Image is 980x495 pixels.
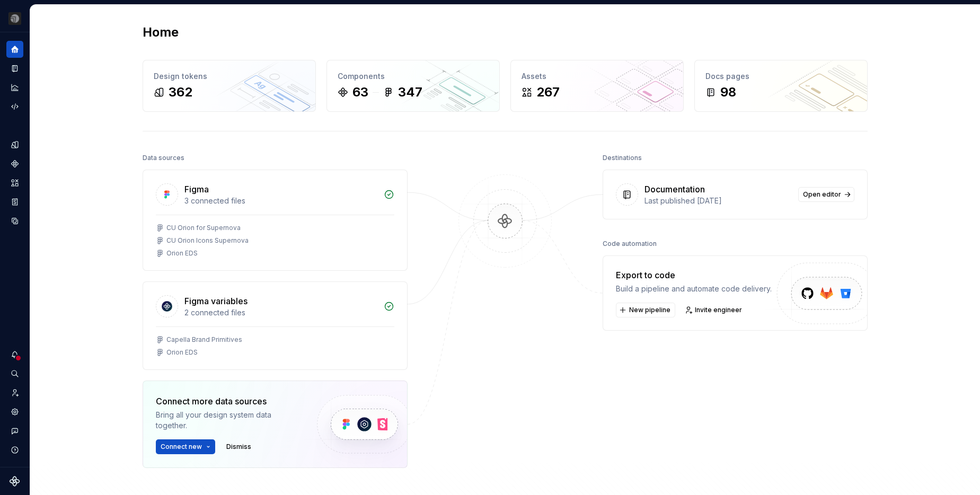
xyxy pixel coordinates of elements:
div: 3 connected files [184,196,377,206]
button: Search ⌘K [6,365,23,382]
div: 98 [720,84,736,101]
span: New pipeline [629,306,670,314]
div: Bring all your design system data together. [156,410,299,431]
a: Figma3 connected filesCU Orion for SupernovaCU Orion Icons SupernovaOrion EDS [143,170,408,271]
div: 347 [398,84,422,101]
div: CU Orion for Supernova [166,224,241,232]
div: Capella Brand Primitives [166,335,242,344]
a: Home [6,41,23,58]
a: Components [6,155,23,172]
a: Components63347 [326,60,500,112]
div: Docs pages [705,71,857,82]
div: 2 connected files [184,307,377,318]
button: New pipeline [616,303,675,317]
a: Settings [6,403,23,420]
div: Build a pipeline and automate code delivery. [616,284,772,294]
div: Documentation [644,183,705,196]
a: Documentation [6,60,23,77]
div: 63 [352,84,368,101]
a: Invite engineer [682,303,747,317]
a: Open editor [798,187,854,202]
div: Code automation [603,236,657,251]
button: Connect new [156,439,215,454]
div: 267 [536,84,560,101]
div: Data sources [143,151,184,165]
div: Destinations [603,151,642,165]
span: Dismiss [226,443,251,451]
div: Last published [DATE] [644,196,792,206]
div: Assets [522,71,673,82]
div: Figma [184,183,209,196]
h2: Home [143,24,179,41]
a: Invite team [6,384,23,401]
span: Open editor [803,190,841,199]
div: CU Orion Icons Supernova [166,236,249,245]
a: Figma variables2 connected filesCapella Brand PrimitivesOrion EDS [143,281,408,370]
a: Design tokens [6,136,23,153]
svg: Supernova Logo [10,476,20,487]
a: Assets267 [510,60,684,112]
a: Code automation [6,98,23,115]
a: Design tokens362 [143,60,316,112]
span: Connect new [161,443,202,451]
div: Connect more data sources [156,395,299,408]
div: Figma variables [184,295,248,307]
div: Export to code [616,269,772,281]
span: Invite engineer [695,306,742,314]
a: Docs pages98 [694,60,868,112]
div: Orion EDS [166,348,198,357]
a: Data sources [6,213,23,229]
div: Orion EDS [166,249,198,258]
div: 362 [169,84,192,101]
a: Assets [6,174,23,191]
button: Dismiss [222,439,256,454]
img: 3ce36157-9fde-47d2-9eb8-fa8ebb961d3d.png [8,12,21,25]
a: Storybook stories [6,193,23,210]
button: Notifications [6,346,23,363]
div: Design tokens [154,71,305,82]
button: Contact support [6,422,23,439]
a: Analytics [6,79,23,96]
div: Components [338,71,489,82]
